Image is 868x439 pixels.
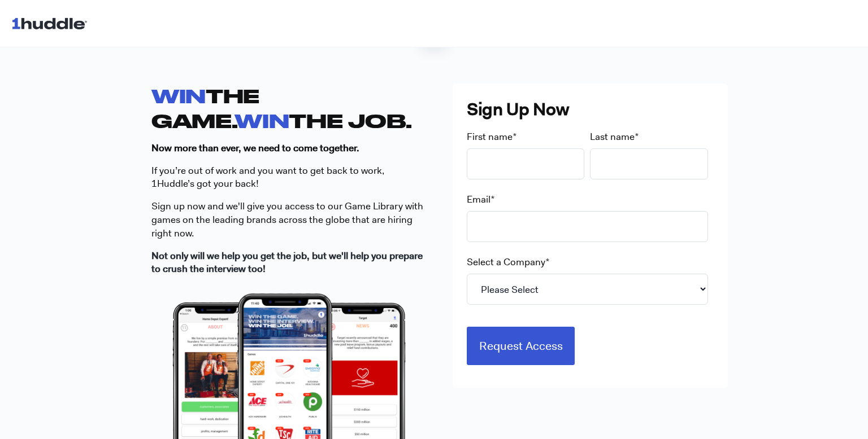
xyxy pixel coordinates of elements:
input: Request Access [467,327,575,365]
span: Select a Company [467,256,545,268]
strong: Not only will we help you get the job, but we'll help you prepare to crush the interview too! [151,249,423,275]
strong: Now more than ever, we need to come together. [151,142,359,154]
span: ign up now and we'll give you access to our Game Library with games on the leading brands across ... [151,200,423,239]
span: WIN [235,109,289,131]
span: If you’re out of work and you want to get back to work, 1Huddle’s got your back! [151,164,384,190]
span: First name [467,130,513,143]
span: Email [467,193,491,205]
h3: Sign Up Now [467,98,714,121]
strong: THE GAME. THE JOB. [151,85,412,131]
p: S [151,200,427,240]
span: Last name [590,130,635,143]
img: 1huddle [11,12,92,34]
span: WIN [151,85,206,107]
